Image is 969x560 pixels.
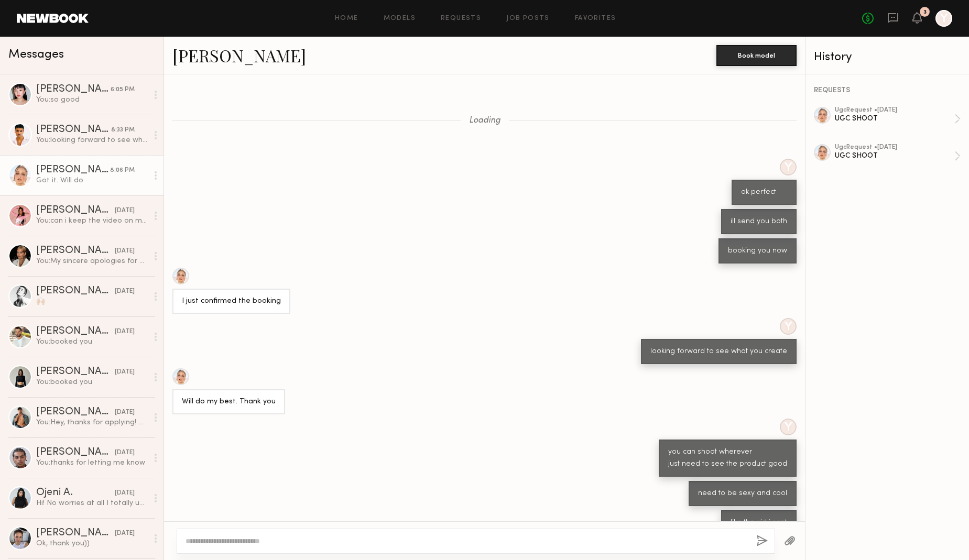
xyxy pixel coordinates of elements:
a: Book model [716,50,797,59]
span: Loading [469,116,500,125]
div: booking you now [728,245,787,257]
button: Book model [716,45,797,66]
div: looking forward to see what you create [650,346,787,358]
div: [DATE] [115,287,135,297]
div: REQUESTS [814,87,961,94]
div: You: booked you [36,337,148,347]
a: Job Posts [506,15,550,22]
div: You: can i keep the video on my iinstagram feed though ? [36,216,148,226]
div: Will do my best. Thank you [182,396,276,408]
div: [DATE] [115,529,135,539]
div: [DATE] [115,206,135,216]
div: History [814,51,961,63]
a: Y [935,10,952,27]
div: [PERSON_NAME] [36,326,115,337]
div: ok perfect [741,186,787,199]
a: [PERSON_NAME] [172,44,306,67]
div: You: so good [36,95,148,105]
div: [PERSON_NAME] [36,246,115,256]
div: need to be sexy and cool [698,488,787,500]
div: You: thanks for letting me know [36,458,148,468]
a: Requests [441,15,481,22]
div: Ok, thank you)) [36,539,148,548]
div: [DATE] [115,327,135,337]
div: like the vid i sent [731,517,787,529]
div: [DATE] [115,246,135,256]
div: [PERSON_NAME] [36,447,115,458]
div: [DATE] [115,367,135,377]
a: Home [335,15,358,22]
div: [PERSON_NAME] [36,407,115,418]
div: 🙌🏼 [36,297,148,306]
div: [DATE] [115,448,135,458]
div: [DATE] [115,408,135,418]
div: UGC SHOOT [835,114,954,124]
div: Ojeni A. [36,488,115,498]
div: ugc Request • [DATE] [835,144,954,151]
div: [PERSON_NAME] [36,286,115,297]
div: [PERSON_NAME] [36,165,110,175]
div: Got it. Will do [36,175,148,185]
a: Models [384,15,416,22]
div: Hi! No worries at all I totally understand :) yes I’m still open to working together! [36,498,148,508]
div: [PERSON_NAME] [36,367,115,377]
div: 8:06 PM [110,166,135,175]
div: [PERSON_NAME] [36,528,115,539]
div: 3 [923,9,927,15]
div: 8:33 PM [111,125,135,135]
div: ill send you both [731,216,787,228]
div: You: looking forward to see what you creates [36,135,148,145]
div: [PERSON_NAME] [36,84,111,95]
div: you can shoot wherever just need to see the product good [668,446,787,470]
div: You: Hey, thanks for applying! We think you’re going to be a great fit. Just want to make sure yo... [36,418,148,427]
a: Favorites [575,15,616,22]
div: UGC SHOOT [835,151,954,161]
div: 6:05 PM [111,85,135,95]
div: [PERSON_NAME] [36,205,115,216]
div: You: booked you [36,377,148,387]
span: Messages [8,49,64,61]
a: ugcRequest •[DATE]UGC SHOOT [835,144,961,168]
a: ugcRequest •[DATE]UGC SHOOT [835,107,961,131]
div: ugc Request • [DATE] [835,107,954,114]
div: [DATE] [115,488,135,498]
div: [PERSON_NAME] [36,125,111,135]
div: I just confirmed the booking [182,295,281,308]
div: You: My sincere apologies for my outrageously late response! Would you still like to work together? [36,256,148,266]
